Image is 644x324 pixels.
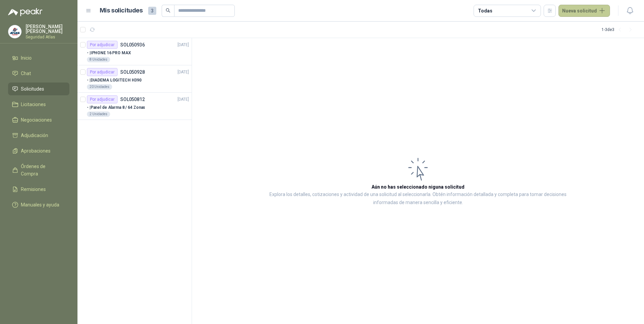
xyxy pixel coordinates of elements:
[87,68,118,76] div: Por adjudicar
[87,57,110,62] div: 8 Unidades
[8,83,69,95] a: Solicitudes
[372,183,464,191] h3: Aún no has seleccionado niguna solicitud
[120,97,145,102] p: SOL050812
[21,147,51,155] span: Aprobaciones
[166,8,170,13] span: search
[21,163,63,177] span: Órdenes de Compra
[8,98,69,111] a: Licitaciones
[602,24,636,35] div: 1 - 3 de 3
[8,67,69,80] a: Chat
[178,42,189,48] p: [DATE]
[21,70,31,77] span: Chat
[478,7,492,14] div: Todas
[87,84,112,90] div: 20 Unidades
[26,35,69,39] p: Seguridad Atlas
[178,69,189,75] p: [DATE]
[77,93,192,120] a: Por adjudicarSOL050812[DATE] - |Panel de Alarma 8 / 64 Zonas2 Unidades
[8,198,69,211] a: Manuales y ayuda
[87,104,145,111] p: - | Panel de Alarma 8 / 64 Zonas
[120,42,145,47] p: SOL050936
[87,111,110,117] div: 2 Unidades
[100,6,143,15] h1: Mis solicitudes
[558,5,610,17] button: Nueva solicitud
[87,50,131,56] p: - | IPHONE 16 PRO MAX
[120,70,145,74] p: SOL050928
[8,25,21,38] img: Company Logo
[8,52,69,64] a: Inicio
[178,96,189,103] p: [DATE]
[21,54,32,62] span: Inicio
[148,7,156,15] span: 3
[21,132,48,139] span: Adjudicación
[8,144,69,157] a: Aprobaciones
[8,183,69,196] a: Remisiones
[21,101,46,108] span: Licitaciones
[77,38,192,65] a: Por adjudicarSOL050936[DATE] - |IPHONE 16 PRO MAX8 Unidades
[8,8,42,16] img: Logo peakr
[21,85,44,93] span: Solicitudes
[87,77,141,84] p: - | DIADEMA LOGITECH H390
[21,201,59,208] span: Manuales y ayuda
[21,186,46,193] span: Remisiones
[259,191,577,207] p: Explora los detalles, cotizaciones y actividad de una solicitud al seleccionarla. Obtén informaci...
[8,114,69,126] a: Negociaciones
[87,95,118,103] div: Por adjudicar
[26,24,69,34] p: [PERSON_NAME] [PERSON_NAME]
[87,41,118,49] div: Por adjudicar
[8,129,69,142] a: Adjudicación
[77,65,192,93] a: Por adjudicarSOL050928[DATE] - |DIADEMA LOGITECH H39020 Unidades
[8,160,69,180] a: Órdenes de Compra
[21,116,52,124] span: Negociaciones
